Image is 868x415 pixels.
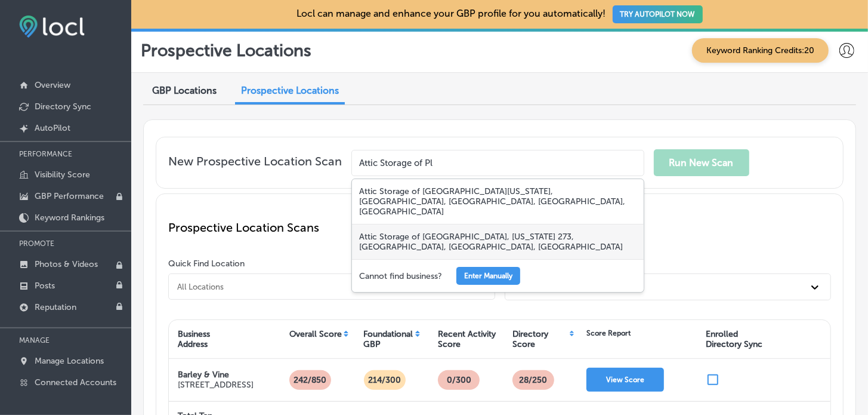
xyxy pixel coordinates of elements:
p: Visibility Score [35,170,90,180]
label: Quick Find Location [168,259,245,269]
p: Connected Accounts [35,377,116,388]
div: Directory Score [512,329,568,349]
button: TRY AUTOPILOT NOW [613,5,703,23]
div: Business Address [178,329,210,349]
p: Photos & Videos [35,259,98,269]
p: Cannot find business? [359,271,442,281]
p: Directory Sync [35,102,91,112]
div: Overall Score [289,329,342,339]
input: All Locations [176,281,468,292]
img: fda3e92497d09a02dc62c9cd864e3231.png [19,16,85,38]
div: Recent Activity Score [438,329,496,349]
p: 214/300 [363,370,406,390]
p: Manage Locations [35,356,104,366]
p: Reputation [35,302,76,312]
div: Foundational GBP [364,329,413,349]
span: Keyword Ranking Credits: 20 [692,38,829,63]
p: Prospective Locations [141,41,311,60]
button: View Score [586,368,664,392]
p: [STREET_ADDRESS] [178,380,254,390]
span: Prospective Locations [241,85,339,96]
div: Attic Storage of [GEOGRAPHIC_DATA], [US_STATE] 273, [GEOGRAPHIC_DATA], [GEOGRAPHIC_DATA], [GEOGRA... [352,225,644,259]
button: Enter Manually [456,267,520,285]
p: Prospective Location Scans [168,220,831,235]
div: Score Report [586,329,631,337]
p: AutoPilot [35,123,70,133]
p: Keyword Rankings [35,213,104,223]
p: Posts [35,281,55,291]
input: Enter your business location [351,150,644,176]
div: Enrolled Directory Sync [706,329,762,349]
button: Run New Scan [654,149,749,176]
div: Attic Storage of [GEOGRAPHIC_DATA][US_STATE], [GEOGRAPHIC_DATA], [GEOGRAPHIC_DATA], [GEOGRAPHIC_D... [352,179,644,225]
p: 28 /250 [514,370,552,390]
p: 242/850 [289,370,331,390]
p: New Prospective Location Scan [168,154,342,176]
strong: Barley & Vine [178,370,229,380]
p: 0/300 [442,370,476,390]
span: GBP Locations [152,85,217,96]
p: Overview [35,80,70,90]
p: GBP Performance [35,191,104,201]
